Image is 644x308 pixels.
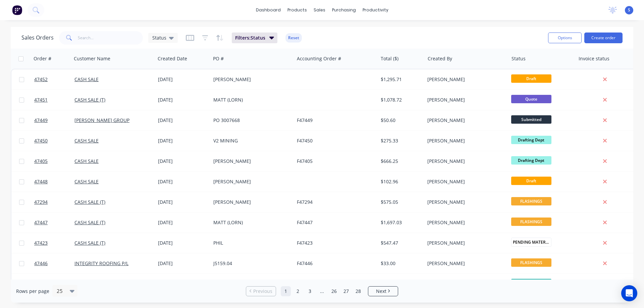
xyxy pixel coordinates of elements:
[329,286,339,296] a: Page 26
[297,219,371,226] div: F47447
[34,233,74,253] a: 47423
[34,151,74,171] a: 47405
[511,156,551,165] span: Drafting Dept
[34,199,48,205] span: 47294
[34,253,74,273] a: 47446
[213,199,288,205] div: [PERSON_NAME]
[213,158,288,165] div: [PERSON_NAME]
[34,55,51,62] div: Order #
[297,137,371,144] div: F47450
[158,158,208,165] div: [DATE]
[213,55,224,62] div: PO #
[621,285,637,301] div: Open Intercom Messenger
[511,279,551,287] span: Picked Up
[74,137,99,144] a: CASH SALE
[310,5,329,15] div: sales
[34,212,74,233] a: 47447
[427,117,502,124] div: [PERSON_NAME]
[34,158,48,165] span: 47405
[74,117,129,123] a: [PERSON_NAME] GROUP
[34,219,48,226] span: 47447
[34,97,48,103] span: 47451
[213,97,288,103] div: MATT (LORN)
[213,178,288,185] div: [PERSON_NAME]
[34,110,74,130] a: 47449
[158,137,208,144] div: [DATE]
[74,178,99,185] a: CASH SALE
[21,35,54,41] h1: Sales Orders
[511,177,551,185] span: Draft
[317,286,327,296] a: Jump forward
[74,76,99,82] a: CASH SALE
[34,240,48,246] span: 47423
[34,274,74,294] a: 47351
[34,131,74,151] a: 47450
[427,158,502,165] div: [PERSON_NAME]
[368,288,398,295] a: Next page
[246,288,276,295] a: Previous page
[297,55,341,62] div: Accounting Order #
[353,286,363,296] a: Page 28
[381,178,420,185] div: $102.96
[158,178,208,185] div: [DATE]
[34,172,74,192] a: 47448
[158,97,208,103] div: [DATE]
[158,199,208,205] div: [DATE]
[427,199,502,205] div: [PERSON_NAME]
[376,288,386,295] span: Next
[34,76,48,83] span: 47452
[74,97,105,103] a: CASH SALE (T)
[297,260,371,267] div: F47446
[511,238,551,247] span: PENDING MATERIA...
[511,197,551,205] span: FLASHINGS
[78,31,143,45] input: Search...
[34,90,74,110] a: 47451
[158,76,208,83] div: [DATE]
[213,117,288,124] div: PO 3007668
[213,137,288,144] div: V2 MINING
[297,240,371,246] div: F47423
[511,115,551,124] span: Submitted
[381,137,420,144] div: $275.33
[381,97,420,103] div: $1,078.72
[158,260,208,267] div: [DATE]
[34,178,48,185] span: 47448
[293,286,303,296] a: Page 2
[158,117,208,124] div: [DATE]
[158,240,208,246] div: [DATE]
[584,33,623,43] button: Create order
[579,55,609,62] div: Invoice status
[511,218,551,226] span: FLASHINGS
[152,34,166,41] span: Status
[511,258,551,267] span: FLASHINGS
[305,286,315,296] a: Page 3
[34,69,74,89] a: 47452
[341,286,351,296] a: Page 27
[427,240,502,246] div: [PERSON_NAME]
[243,286,401,296] ul: Pagination
[235,35,265,41] span: Filters: Status
[329,5,359,15] div: purchasing
[381,240,420,246] div: $547.47
[74,219,105,226] a: CASH SALE (T)
[74,260,128,266] a: INTEGRITY ROOFING P/L
[34,117,48,124] span: 47449
[511,136,551,144] span: Drafting Dept
[34,137,48,144] span: 47450
[12,5,22,15] img: Factory
[381,199,420,205] div: $575.05
[297,117,371,124] div: F47449
[158,55,187,62] div: Created Date
[381,55,398,62] div: Total ($)
[427,137,502,144] div: [PERSON_NAME]
[34,192,74,212] a: 47294
[16,288,49,295] span: Rows per page
[511,95,551,103] span: Quote
[628,7,630,13] span: S
[158,219,208,226] div: [DATE]
[511,74,551,83] span: Draft
[232,33,277,43] button: Filters:Status
[381,117,420,124] div: $50.60
[427,76,502,83] div: [PERSON_NAME]
[297,158,371,165] div: F47405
